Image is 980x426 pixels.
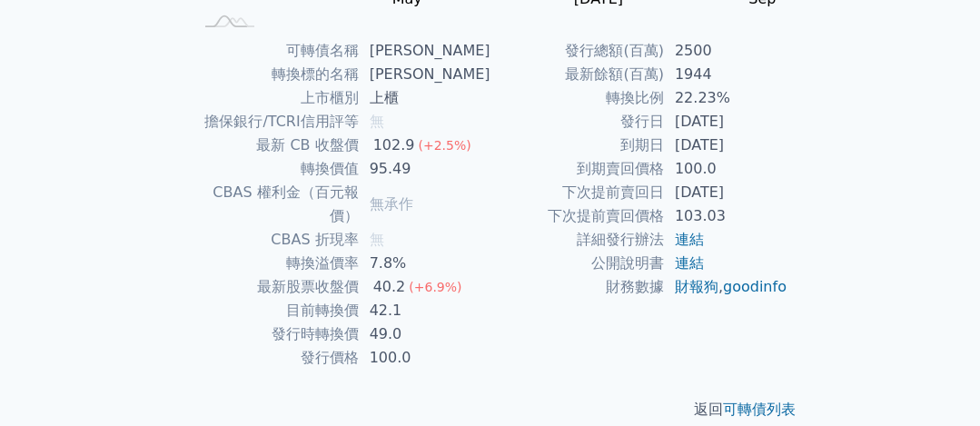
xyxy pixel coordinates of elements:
div: 聊天小工具 [889,339,980,426]
td: 發行價格 [193,346,359,370]
span: 無 [370,231,384,248]
td: 1944 [664,63,788,86]
td: 發行總額(百萬) [490,39,664,63]
a: 連結 [675,254,704,272]
td: 上櫃 [359,86,490,110]
td: 公開說明書 [490,252,664,275]
td: 目前轉換價 [193,299,359,322]
a: 可轉債列表 [723,401,796,418]
td: [PERSON_NAME] [359,39,490,63]
td: 下次提前賣回日 [490,181,664,204]
span: (+2.5%) [418,138,470,153]
td: 轉換比例 [490,86,664,110]
td: 發行時轉換價 [193,322,359,346]
td: 轉換價值 [193,157,359,181]
td: 95.49 [359,157,490,181]
div: 40.2 [370,275,410,299]
span: 無承作 [370,195,413,213]
td: 轉換溢價率 [193,252,359,275]
td: 22.23% [664,86,788,110]
td: 最新餘額(百萬) [490,63,664,86]
td: 100.0 [664,157,788,181]
td: 可轉債名稱 [193,39,359,63]
td: 財務數據 [490,275,664,299]
span: 無 [370,113,384,130]
td: 上市櫃別 [193,86,359,110]
td: 7.8% [359,252,490,275]
a: 連結 [675,231,704,248]
td: 擔保銀行/TCRI信用評等 [193,110,359,134]
p: 返回 [171,399,810,421]
td: 2500 [664,39,788,63]
iframe: Chat Widget [889,339,980,426]
td: [DATE] [664,181,788,204]
td: 49.0 [359,322,490,346]
td: 最新股票收盤價 [193,275,359,299]
td: 下次提前賣回價格 [490,204,664,228]
td: 到期日 [490,134,664,157]
td: CBAS 權利金（百元報價） [193,181,359,228]
td: 發行日 [490,110,664,134]
td: 100.0 [359,346,490,370]
td: [DATE] [664,110,788,134]
td: [PERSON_NAME] [359,63,490,86]
a: goodinfo [723,278,787,295]
td: 最新 CB 收盤價 [193,134,359,157]
span: (+6.9%) [409,280,461,294]
td: [DATE] [664,134,788,157]
td: 轉換標的名稱 [193,63,359,86]
a: 財報狗 [675,278,718,295]
td: 42.1 [359,299,490,322]
div: 102.9 [370,134,419,157]
td: 詳細發行辦法 [490,228,664,252]
td: 103.03 [664,204,788,228]
td: , [664,275,788,299]
td: 到期賣回價格 [490,157,664,181]
td: CBAS 折現率 [193,228,359,252]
